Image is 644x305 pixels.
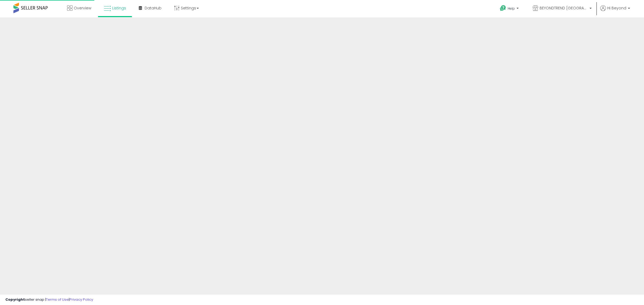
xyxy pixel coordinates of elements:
[508,6,515,11] span: Help
[500,5,506,12] i: Get Help
[540,5,588,11] span: BEYONDTREND [GEOGRAPHIC_DATA]
[74,5,91,11] span: Overview
[112,5,126,11] span: Listings
[607,5,626,11] span: Hi Beyond
[600,5,630,17] a: Hi Beyond
[496,1,524,17] a: Help
[145,5,162,11] span: DataHub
